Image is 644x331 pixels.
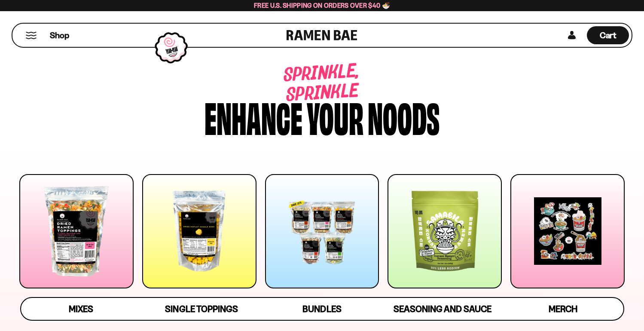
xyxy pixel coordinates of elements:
span: Cart [600,30,617,40]
button: Mobile Menu Trigger [25,32,37,39]
span: Shop [50,30,69,41]
a: Seasoning and Sauce [382,298,503,320]
span: Bundles [302,303,341,314]
div: Cart [587,24,629,47]
a: Mixes [21,298,141,320]
span: Merch [549,303,577,314]
span: Seasoning and Sauce [394,303,491,314]
span: Free U.S. Shipping on Orders over $40 🍜 [254,1,390,9]
a: Merch [503,298,623,320]
a: Single Toppings [141,298,262,320]
span: Single Toppings [165,303,238,314]
a: Shop [50,26,69,44]
span: Mixes [69,303,93,314]
a: Bundles [262,298,382,320]
div: your [307,96,363,137]
div: Enhance [204,96,302,137]
div: noods [368,96,440,137]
